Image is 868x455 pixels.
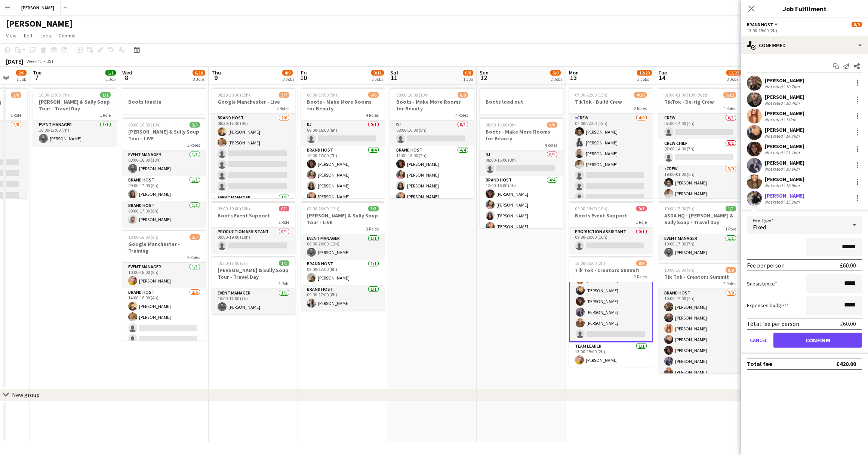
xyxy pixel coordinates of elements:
[658,88,742,198] div: 07:00-01:00 (18h) (Wed)3/12TikTok - De-rig Crew4 RolesCrew0/107:00-14:00 (7h) Crew Chief0/107:00-...
[568,73,579,82] span: 13
[784,199,801,205] div: 15.2km
[122,230,206,341] app-job-card: 10:00-18:00 (8h)3/7Google Manchester - Training2 RolesEvent Manager1/110:00-18:00 (8h)[PERSON_NAM...
[301,234,385,260] app-card-role: Event Manager1/108:00-20:00 (12h)[PERSON_NAME]
[190,122,200,128] span: 3/3
[664,206,695,211] span: 10:00-17:00 (7h)
[753,223,766,231] span: Fixed
[122,288,206,368] app-card-role: Brand Host2/614:00-18:00 (4h)[PERSON_NAME][PERSON_NAME]
[664,92,709,98] span: 07:00-01:00 (18h) (Wed)
[368,206,379,211] span: 3/3
[59,32,76,39] span: Comms
[569,342,653,367] app-card-role: Team Leader1/113:00-15:00 (2h)[PERSON_NAME]
[301,260,385,285] app-card-role: Brand Host1/109:00-17:00 (8h)[PERSON_NAME]
[301,120,385,146] app-card-role: DJ0/108:00-16:00 (8h)
[765,166,784,172] div: Not rated
[784,150,801,155] div: 21.1km
[569,256,653,367] app-job-card: 13:00-15:00 (2h)8/9Tik Tok - Creators Summit2 Roles[PERSON_NAME][PERSON_NAME][PERSON_NAME][PERSON...
[765,143,804,150] div: [PERSON_NAME]
[658,98,742,105] h3: TikTok - De-rig Crew
[122,128,206,142] h3: [PERSON_NAME] & Sully Soup Tour - LIVE
[480,176,563,234] app-card-role: Brand Host4/412:00-16:00 (4h)[PERSON_NAME][PERSON_NAME][PERSON_NAME][PERSON_NAME]
[11,92,21,98] span: 2/8
[390,88,474,198] app-job-card: 08:00-18:00 (10h)6/8Boots - Make More Rooms for Beauty4 RolesDJ0/108:00-16:00 (8h) Brand Host4/41...
[301,88,385,198] app-job-card: 08:00-17:00 (9h)6/8Boots - Make More Rooms for Beauty4 RolesDJ0/108:00-16:00 (8h) Brand Host4/410...
[33,88,117,146] app-job-card: 10:00-17:00 (7h)1/1[PERSON_NAME] & Sully Soup Tour - Travel Day1 RoleEvent Manager1/110:00-17:00 ...
[15,0,61,15] button: [PERSON_NAME]
[40,32,51,39] span: Jobs
[765,117,784,122] div: Not rated
[6,58,23,65] div: [DATE]
[480,128,563,142] h3: Boots - Make More Rooms for Beauty
[765,192,804,199] div: [PERSON_NAME]
[547,122,557,128] span: 6/8
[664,267,695,273] span: 10:00-19:00 (9h)
[122,241,206,254] h3: Google Manchester - Training
[122,201,206,227] app-card-role: Brand Host1/109:00-17:00 (8h)[PERSON_NAME]
[39,92,69,98] span: 10:00-17:00 (7h)
[765,199,784,205] div: Not rated
[122,263,206,288] app-card-role: Event Manager1/110:00-18:00 (8h)[PERSON_NAME]
[307,206,339,211] span: 08:00-20:00 (12h)
[784,166,801,172] div: 10.6km
[212,98,295,105] h3: Google Manchester - Live
[634,274,647,280] span: 2 Roles
[301,285,385,311] app-card-role: Brand Host1/109:00-17:00 (8h)[PERSON_NAME]
[486,122,516,128] span: 08:00-16:00 (8h)
[723,106,736,111] span: 4 Roles
[10,112,21,118] span: 1 Role
[765,183,784,188] div: Not rated
[32,73,41,82] span: 7
[218,92,250,98] span: 08:30-20:30 (12h)
[122,117,206,227] div: 08:00-18:00 (10h)3/3[PERSON_NAME] & Sully Soup Tour - LIVE3 RolesEvent Manager1/108:00-18:00 (10h...
[480,88,563,114] app-job-card: Boots load out
[122,150,206,176] app-card-role: Event Manager1/108:00-18:00 (10h)[PERSON_NAME]
[741,36,868,54] div: Confirmed
[658,263,742,373] app-job-card: 10:00-19:00 (9h)8/9Tik Tok - Creators Summit2 RolesBrand Host7/810:00-19:00 (9h)[PERSON_NAME][PER...
[637,70,652,76] span: 12/20
[747,28,862,33] div: 13:00-15:00 (2h)
[765,159,804,166] div: [PERSON_NAME]
[569,114,653,226] app-card-role: Crew4/907:00-22:00 (15h)[PERSON_NAME][PERSON_NAME][PERSON_NAME][PERSON_NAME]
[21,31,36,40] a: Edit
[658,212,742,226] h3: ASDA HQ - [PERSON_NAME] & Sully Soup - Travel Day
[190,234,200,240] span: 3/7
[765,77,804,84] div: [PERSON_NAME]
[726,267,736,273] span: 8/9
[6,32,16,39] span: View
[658,289,742,390] app-card-role: Brand Host7/810:00-19:00 (9h)[PERSON_NAME][PERSON_NAME][PERSON_NAME][PERSON_NAME][PERSON_NAME][PE...
[212,114,295,193] app-card-role: Brand Host2/608:30-17:30 (9h)[PERSON_NAME][PERSON_NAME]
[6,18,73,29] h1: [PERSON_NAME]
[396,92,429,98] span: 08:00-18:00 (10h)
[551,76,562,82] div: 2 Jobs
[569,201,653,253] app-job-card: 09:00-19:00 (10h)0/1Boots Event Support1 RoleProduction Assistant0/109:00-19:00 (10h)
[389,73,398,82] span: 11
[122,69,132,76] span: Wed
[33,69,41,76] span: Tue
[390,146,474,204] app-card-role: Brand Host4/411:00-18:00 (7h)[PERSON_NAME][PERSON_NAME][PERSON_NAME][PERSON_NAME]
[658,201,742,260] div: 10:00-17:00 (7h)1/1ASDA HQ - [PERSON_NAME] & Sully Soup - Travel Day1 RoleEvent Manager1/110:00-1...
[747,302,788,309] label: Expenses budget
[747,320,799,327] div: Total fee per person
[301,69,307,76] span: Fri
[636,219,647,225] span: 1 Role
[56,31,79,40] a: Comms
[193,76,205,82] div: 3 Jobs
[765,133,784,139] div: Not rated
[480,117,563,228] app-job-card: 08:00-16:00 (8h)6/8Boots - Make More Rooms for Beauty4 RolesDJ0/108:00-16:00 (8h) Brand Host4/412...
[575,92,607,98] span: 07:00-22:00 (15h)
[784,117,798,122] div: 11km
[657,73,667,82] span: 14
[569,267,653,274] h3: Tik Tok - Creators Summit
[212,227,295,253] app-card-role: Production Assistant0/109:00-19:00 (10h)
[12,391,40,398] div: New group
[747,22,773,27] span: Brand Host
[212,88,295,198] app-job-card: 08:30-20:30 (12h)3/7Google Manchester - Live2 RolesBrand Host2/608:30-17:30 (9h)[PERSON_NAME][PER...
[278,219,289,225] span: 1 Role
[390,120,474,146] app-card-role: DJ0/108:00-16:00 (8h)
